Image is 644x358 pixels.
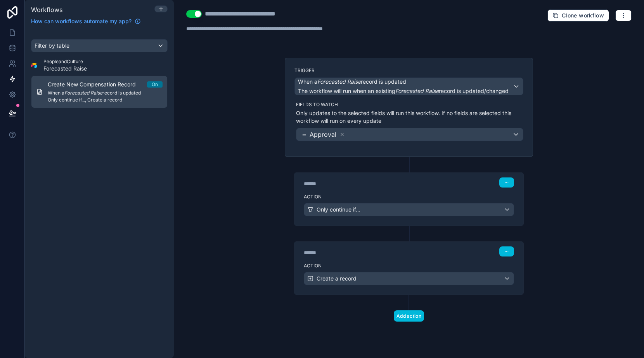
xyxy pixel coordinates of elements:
[394,310,424,322] button: Add action
[547,9,609,22] button: Clone workflow
[298,78,406,86] span: When a record is updated
[31,6,62,14] span: Workflows
[294,67,523,74] label: Trigger
[296,109,523,125] p: Only updates to the selected fields will run this workflow. If no fields are selected this workfl...
[304,194,514,200] label: Action
[304,203,514,216] button: Only continue if...
[296,128,523,141] button: Approval
[317,206,360,213] span: Only continue if...
[298,88,509,94] span: The workflow will run when an existing record is updated/changed
[28,17,144,25] a: How can workflows automate my app?
[317,78,361,85] em: Forecasted Raise
[395,88,439,94] em: Forecasted Raise
[317,275,357,282] span: Create a record
[304,272,514,285] button: Create a record
[296,102,523,108] label: Fields to watch
[310,130,336,139] span: Approval
[31,17,132,25] span: How can workflows automate my app?
[562,12,604,19] span: Clone workflow
[294,77,523,95] button: When aForecasted Raiserecord is updatedThe workflow will run when an existingForecasted Raisereco...
[304,263,514,269] label: Action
